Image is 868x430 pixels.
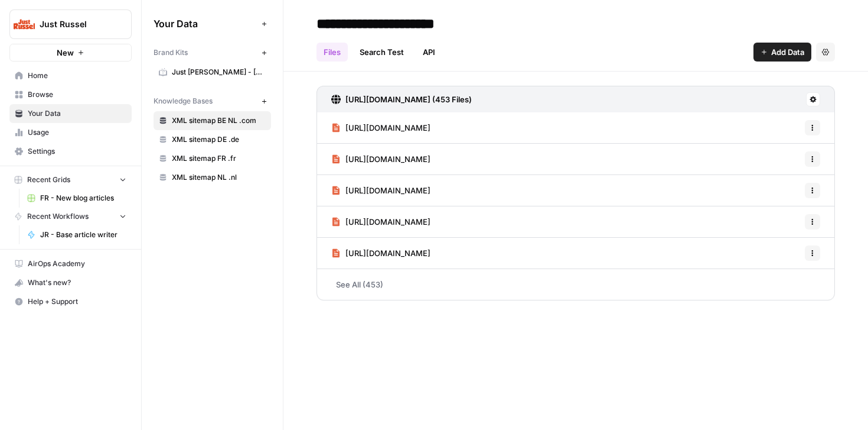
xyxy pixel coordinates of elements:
a: See All (453) [316,269,835,300]
button: Workspace: Just Russel [9,9,132,39]
a: XML sitemap NL .nl [154,168,271,187]
span: [URL][DOMAIN_NAME] [345,216,430,228]
button: Recent Workflows [9,208,132,225]
span: XML sitemap DE .de [172,134,266,145]
a: [URL][DOMAIN_NAME] [331,112,430,143]
a: [URL][DOMAIN_NAME] (453 Files) [331,86,472,112]
a: AirOps Academy [9,254,132,273]
a: XML sitemap DE .de [154,130,271,149]
a: Settings [9,142,132,161]
a: XML sitemap FR .fr [154,149,271,168]
span: Knowledge Bases [154,96,213,106]
span: Your Data [154,17,257,31]
a: Browse [9,85,132,104]
h3: [URL][DOMAIN_NAME] (453 Files) [345,93,472,105]
button: Add Data [753,43,811,62]
span: Recent Workflows [27,211,89,222]
span: [URL][DOMAIN_NAME] [345,185,430,196]
a: XML sitemap BE NL .com [154,111,271,130]
a: [URL][DOMAIN_NAME] [331,175,430,206]
span: Recent Grids [27,174,70,185]
span: New [57,47,74,59]
span: Brand Kits [154,47,188,58]
a: Your Data [9,104,132,123]
div: What's new? [10,274,131,292]
button: What's new? [9,273,132,292]
img: Just Russel Logo [14,14,35,35]
a: [URL][DOMAIN_NAME] [331,206,430,237]
button: Recent Grids [9,171,132,189]
span: Just [PERSON_NAME] - [GEOGRAPHIC_DATA]-FR [172,67,266,77]
span: Just Russel [40,18,111,30]
span: [URL][DOMAIN_NAME] [345,122,430,134]
span: Usage [28,127,126,138]
span: Home [28,70,126,81]
span: Add Data [771,46,804,58]
a: Home [9,66,132,85]
span: JR - Base article writer [40,229,126,240]
span: Settings [28,146,126,157]
a: Just [PERSON_NAME] - [GEOGRAPHIC_DATA]-FR [154,63,271,82]
span: AirOps Academy [28,258,126,269]
span: [URL][DOMAIN_NAME] [345,153,430,165]
a: Search Test [353,43,411,62]
a: FR - New blog articles [22,189,132,208]
span: XML sitemap BE NL .com [172,115,266,126]
span: Browse [28,89,126,100]
span: [URL][DOMAIN_NAME] [345,247,430,259]
span: Your Data [28,108,126,119]
span: XML sitemap FR .fr [172,153,266,164]
span: Help + Support [28,296,126,307]
a: [URL][DOMAIN_NAME] [331,144,430,174]
a: Usage [9,123,132,142]
a: [URL][DOMAIN_NAME] [331,238,430,269]
button: Help + Support [9,292,132,311]
a: JR - Base article writer [22,225,132,244]
a: Files [316,43,348,62]
a: API [416,43,442,62]
span: FR - New blog articles [40,193,126,203]
span: XML sitemap NL .nl [172,172,266,183]
button: New [9,44,132,62]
